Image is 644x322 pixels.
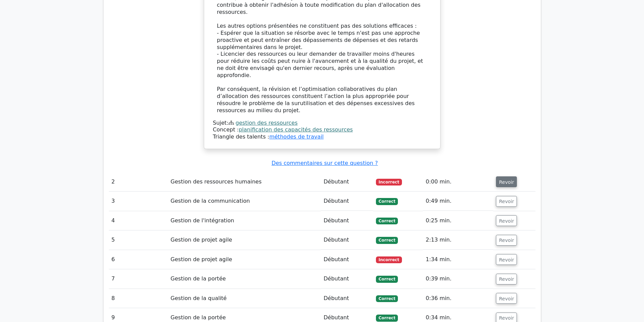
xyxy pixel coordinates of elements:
font: Correct [379,199,396,204]
font: Incorrect [379,180,399,184]
font: Sujet: [213,120,229,126]
font: Gestion de la portée [171,314,226,321]
font: Triangle des talents : [213,133,269,140]
font: Gestion de la portée [171,275,226,282]
font: Débutant [324,275,349,282]
font: Correct [379,238,396,243]
font: Correct [379,316,396,320]
font: 6 [112,256,115,263]
font: Revoir [499,296,514,301]
font: Revoir [499,238,514,243]
font: Débutant [324,256,349,263]
a: méthodes de travail [269,133,324,140]
a: planification des capacités des ressources [239,126,353,133]
font: Débutant [324,198,349,204]
font: 0:00 min. [426,178,451,185]
font: 2:13 min. [426,237,451,243]
font: Débutant [324,237,349,243]
font: Par conséquent, la révision et l’optimisation collaboratives du plan d’allocation des ressources ... [217,86,415,113]
font: Revoir [499,199,514,204]
font: 0:25 min. [426,217,451,224]
font: 1:34 min. [426,256,451,263]
font: Correct [379,296,396,301]
font: - Espérer que la situation se résorbe avec le temps n'est pas une approche proactive et peut entr... [217,30,420,50]
button: Revoir [496,196,517,207]
font: Gestion de projet agile [171,237,232,243]
font: Débutant [324,178,349,185]
font: Revoir [499,218,514,223]
font: Revoir [499,179,514,184]
font: 0:36 min. [426,295,451,301]
a: Des commentaires sur cette question ? [271,160,378,166]
font: Revoir [499,315,514,321]
button: Revoir [496,293,517,304]
font: Débutant [324,295,349,301]
font: Incorrect [379,257,399,262]
button: Revoir [496,254,517,265]
font: 7 [112,275,115,282]
font: 0:34 min. [426,314,451,321]
button: Revoir [496,176,517,187]
font: Débutant [324,314,349,321]
font: 3 [112,198,115,204]
font: - Licencier des ressources ou leur demander de travailler moins d'heures pour réduire les coûts p... [217,51,423,78]
font: Les autres options présentées ne constituent pas des solutions efficaces : [217,23,417,29]
font: Gestion de la qualité [171,295,227,301]
font: 8 [112,295,115,301]
font: Gestion de l'intégration [171,217,234,224]
font: 0:39 min. [426,275,451,282]
font: 5 [112,237,115,243]
font: Concept : [213,126,239,133]
font: Débutant [324,217,349,224]
font: Correct [379,277,396,281]
font: Gestion de la communication [171,198,250,204]
font: Gestion des ressources humaines [171,178,262,185]
button: Revoir [496,215,517,226]
font: Revoir [499,276,514,282]
font: 2 [112,178,115,185]
a: gestion des ressources [236,120,297,126]
font: 9 [112,314,115,321]
button: Revoir [496,235,517,246]
font: Correct [379,219,396,223]
font: 4 [112,217,115,224]
font: Gestion de projet agile [171,256,232,263]
font: 0:49 min. [426,198,451,204]
button: Revoir [496,274,517,284]
font: Revoir [499,257,514,262]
